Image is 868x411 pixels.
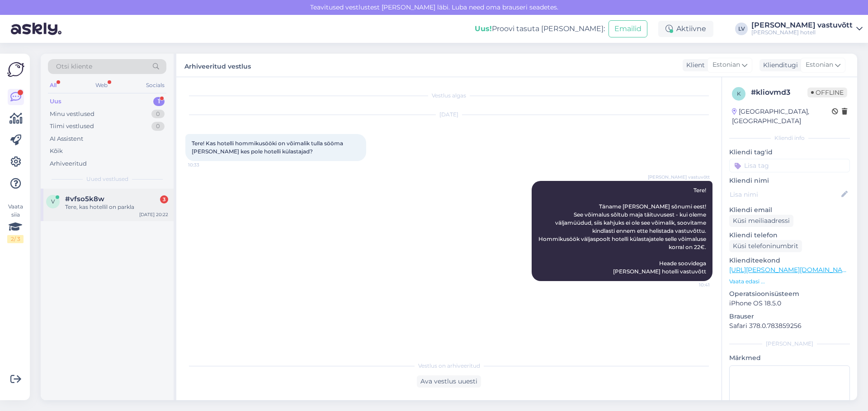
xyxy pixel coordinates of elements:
div: 3 [160,195,168,203]
div: Proovi tasuta [PERSON_NAME]: [475,23,605,34]
div: Kõik [50,147,63,156]
div: Tere, kas hotellil on parkla [65,203,168,211]
p: Kliendi nimi [729,176,850,185]
div: All [48,79,58,91]
div: Küsi telefoninumbrit [729,240,802,252]
div: Aktiivne [658,21,713,37]
span: #vfso5k8w [65,195,104,203]
div: [GEOGRAPHIC_DATA], [GEOGRAPHIC_DATA] [732,107,832,126]
span: Uued vestlused [86,175,128,183]
div: Küsi meiliaadressi [729,215,793,227]
div: Vaata siia [7,203,24,243]
p: Märkmed [729,353,850,363]
p: Klienditeekond [729,256,850,265]
div: Vestlus algas [185,92,712,100]
div: 2 / 3 [7,235,24,243]
img: Askly Logo [7,61,24,78]
div: Ava vestlus uuesti [417,375,481,388]
label: Arhiveeritud vestlus [184,59,251,71]
span: Estonian [806,60,833,70]
span: 10:33 [188,162,222,168]
p: Safari 378.0.783859256 [729,321,850,331]
input: Lisa tag [729,159,850,172]
div: Tiimi vestlused [50,122,94,131]
div: AI Assistent [50,134,83,143]
span: Offline [807,88,847,97]
p: Brauser [729,312,850,321]
div: [PERSON_NAME] hotell [751,29,853,36]
span: [PERSON_NAME] vastuvõtt [648,174,710,180]
div: 1 [153,97,165,106]
div: Web [94,79,109,91]
input: Lisa nimi [730,189,840,199]
div: 0 [151,122,165,131]
a: [URL][PERSON_NAME][DOMAIN_NAME] [729,266,854,274]
span: k [737,90,741,97]
a: [PERSON_NAME] vastuvõtt[PERSON_NAME] hotell [751,22,863,36]
div: Arhiveeritud [50,159,87,168]
div: LV [735,23,748,35]
span: Otsi kliente [56,62,92,71]
p: iPhone OS 18.5.0 [729,299,850,308]
div: Minu vestlused [50,110,94,119]
div: 0 [151,110,165,119]
div: [DATE] [185,111,712,119]
button: Emailid [609,20,647,37]
p: Kliendi tag'id [729,148,850,157]
p: Kliendi email [729,205,850,215]
p: Operatsioonisüsteem [729,289,850,299]
div: Klienditugi [759,60,798,70]
span: Tere! Kas hotelli hommikusööki on võimalik tulla sööma [PERSON_NAME] kes pole hotelli külastajad? [192,140,344,155]
b: Uus! [475,24,492,33]
span: 10:41 [676,282,710,288]
span: Tere! Täname [PERSON_NAME] sõnumi eest! See võimalus sõltub maja täituvusest - kui oleme väljamüü... [538,187,708,275]
div: [PERSON_NAME] [729,340,850,348]
p: Vaata edasi ... [729,277,850,286]
span: Vestlus on arhiveeritud [418,362,480,370]
div: Kliendi info [729,134,850,142]
div: Uus [50,97,61,106]
div: [PERSON_NAME] vastuvõtt [751,22,853,29]
p: Kliendi telefon [729,231,850,240]
span: Estonian [712,60,740,70]
span: v [51,198,55,205]
div: # kliovmd3 [751,87,807,98]
div: [DATE] 20:22 [139,211,168,218]
div: Klient [683,60,705,70]
div: Socials [144,79,166,91]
